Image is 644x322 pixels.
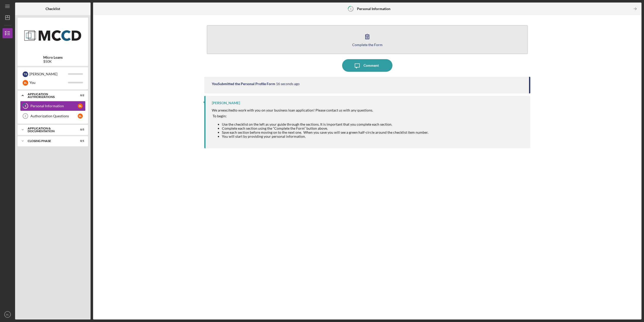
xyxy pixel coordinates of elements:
[28,93,72,98] div: Application Authorizations
[222,122,428,126] li: Use the checklist on the left as your guide through the sections. It is important that you comple...
[234,108,313,112] span: to work with you on your business loan application
[222,130,428,134] li: Save each section before moving on to the next one. When you save you will see a green half-circl...
[207,25,528,54] button: Complete the Form
[23,80,28,86] div: B L
[78,103,83,109] div: B L
[75,128,84,131] div: 0 / 5
[342,59,392,72] button: Comment
[29,78,68,87] div: You
[18,20,88,50] img: Product logo
[222,126,428,130] div: Complete each section using the “Complete the Form” button above.
[75,94,84,97] div: 0 / 2
[23,71,28,77] div: T K
[30,114,78,118] div: Authorization Questions
[315,108,372,112] span: Please contact us with any questions
[212,101,240,105] div: [PERSON_NAME]
[350,7,351,10] tspan: 1
[223,108,234,112] span: excited
[25,104,26,108] tspan: 1
[43,55,63,59] b: Micro Loans
[25,115,26,118] tspan: 2
[352,43,383,47] div: Complete the Form
[6,313,9,316] text: BL
[46,7,60,11] b: Checklist
[78,114,83,119] div: B L
[29,70,68,78] div: [PERSON_NAME]
[313,108,315,112] span: !
[28,127,72,133] div: Application & Documentation
[212,108,223,112] span: We are
[28,139,72,142] div: Closing Phase
[75,139,84,142] div: 0 / 1
[213,114,227,118] span: To begin:
[20,101,86,111] a: 1Personal InformationBL
[222,134,306,138] span: You will start by providing your personal information.
[357,7,390,11] b: Personal Information
[3,309,13,319] button: BL
[364,59,379,72] div: Comment
[212,82,275,86] div: You Submitted the Personal Profile Form
[372,108,373,112] span: .
[276,82,300,86] time: 2025-08-15 01:22
[20,111,86,121] a: 2Authorization QuestionsBL
[43,59,63,63] div: $50K
[30,104,78,108] div: Personal Information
